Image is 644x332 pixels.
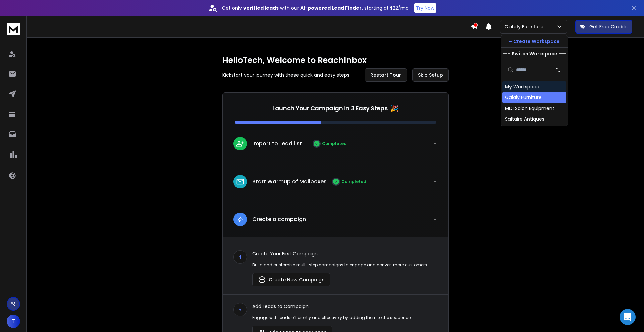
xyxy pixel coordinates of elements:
button: Sort by Sort A-Z [551,63,565,77]
div: 4 [233,250,247,264]
p: Add Leads to Campaign [252,303,412,310]
p: Get only with our starting at $22/mo [222,5,409,11]
p: Build and customise multi-step campaigns to engage and convert more customers. [252,262,428,268]
button: T [7,315,20,328]
img: lead [236,139,245,148]
p: Completed [341,179,366,184]
button: leadStart Warmup of MailboxesCompleted [223,170,448,199]
p: --- Switch Workspace --- [502,50,567,57]
button: + Create Workspace [501,35,568,47]
strong: AI-powered Lead Finder, [300,5,363,11]
img: lead [258,276,266,284]
p: Create Your First Campaign [252,250,428,257]
p: Start Warmup of Mailboxes [252,178,327,186]
button: Create New Campaign [252,273,330,286]
div: Open Intercom Messenger [620,309,636,325]
p: Completed [322,141,347,146]
p: Galaly Furniture [504,23,546,30]
p: + Create Workspace [509,38,560,45]
strong: verified leads [243,5,279,11]
img: lead [236,177,245,186]
p: Import to Lead list [252,140,302,148]
button: Restart Tour [365,68,407,82]
div: Saltaire Antiques [505,116,544,122]
div: MDI Salon Equipment [505,105,554,112]
button: leadImport to Lead listCompleted [223,132,448,161]
span: Skip Setup [418,72,443,78]
button: Skip Setup [412,68,449,82]
button: Try Now [414,3,436,13]
img: lead [236,215,245,223]
p: Try Now [416,5,434,11]
p: Engage with leads efficiently and effectively by adding them to the sequence. [252,315,412,320]
p: Kickstart your journey with these quick and easy steps [222,72,350,78]
span: 🎉 [390,104,398,113]
button: leadCreate a campaign [223,207,448,237]
p: Get Free Credits [589,23,628,30]
h1: Hello Tech , Welcome to ReachInbox [222,55,449,66]
div: 5 [233,303,247,316]
p: Launch Your Campaign in 3 Easy Steps [272,104,387,113]
div: Galaly Furniture [505,94,542,101]
img: logo [7,23,20,35]
div: My Workspace [505,83,539,90]
button: Get Free Credits [575,20,632,34]
p: Create a campaign [252,215,306,223]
